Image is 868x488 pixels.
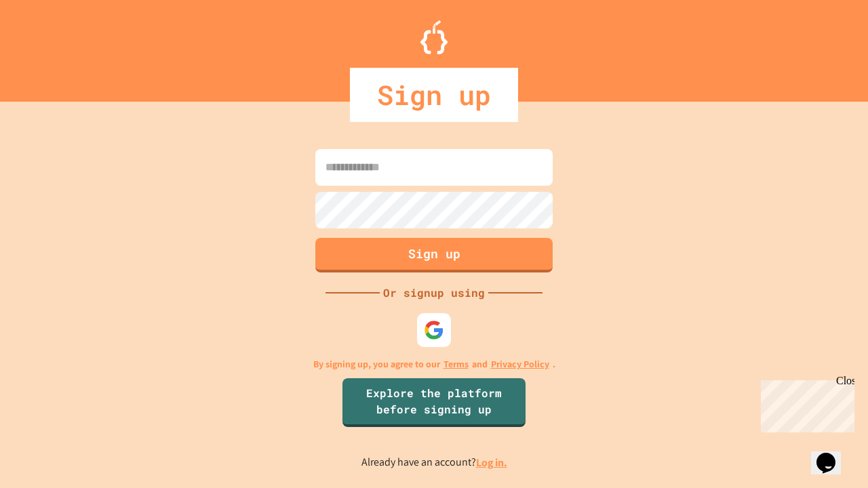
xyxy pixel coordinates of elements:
[5,5,94,86] div: Chat with us now!Close
[342,378,526,427] a: Explore the platform before signing up
[755,375,854,432] iframe: chat widget
[350,68,518,122] div: Sign up
[361,454,507,471] p: Already have an account?
[476,455,507,470] a: Log in.
[420,20,448,54] img: Logo.svg
[380,285,488,301] div: Or signup using
[313,357,555,371] p: By signing up, you agree to our and .
[443,357,469,371] a: Terms
[491,357,549,371] a: Privacy Policy
[424,320,444,340] img: google-icon.svg
[811,434,854,474] iframe: chat widget
[315,238,553,272] button: Sign up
